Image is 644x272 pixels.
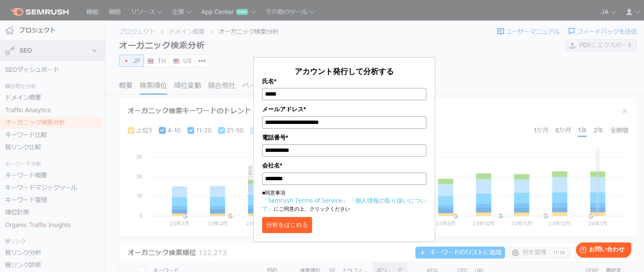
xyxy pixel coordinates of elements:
[569,239,635,263] iframe: Help widget launcher
[262,189,426,213] p: ■同意事項 にご同意の上、クリックください
[262,133,426,142] label: 電話番号*
[262,196,426,212] a: 「個人情報の取り扱いについて」
[262,217,312,233] button: 分析をはじめる
[262,104,426,114] label: メールアドレス*
[295,66,394,76] span: アカウント発行して分析する
[262,196,348,204] a: 「Semrush Terms of Service」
